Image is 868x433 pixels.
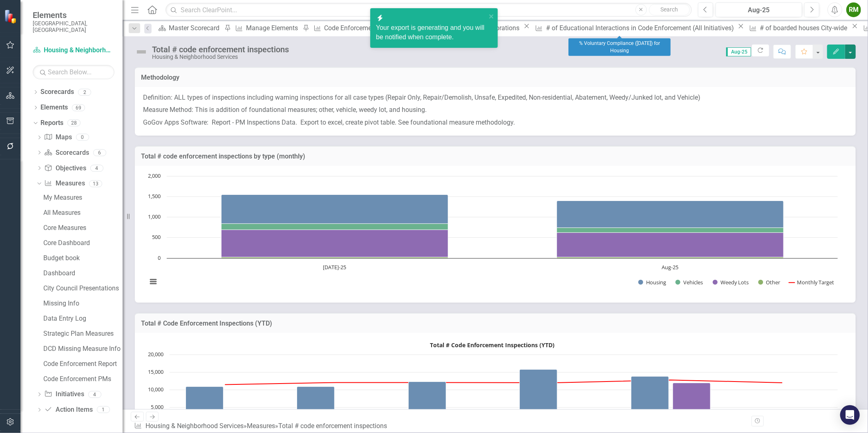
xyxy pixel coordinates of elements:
div: Code Enforcement PMs [324,23,395,33]
div: 4 [90,165,103,172]
button: Show Other [758,279,781,286]
a: Budget book [41,252,123,265]
g: Housing, series 1 of 5. Bar series with 2 bars. [221,194,784,228]
a: My Measures [41,191,123,204]
span: Elements [33,10,114,20]
div: Budget book [43,254,123,262]
text: Other [766,279,781,286]
div: Manage Elements [246,23,300,33]
a: Measures [247,422,275,430]
text: 10,000 [148,386,163,393]
div: Missing Info [43,300,123,307]
div: All Measures [43,209,123,216]
div: Aug-25 [718,5,799,15]
div: 13 [89,180,102,187]
a: Data Entry Log [41,312,123,325]
button: Show Housing [638,279,667,286]
p: GoGov Apps Software: Report - PM Inspections Data. Export to excel, create pivot table. See found... [143,116,848,127]
div: 69 [72,104,85,111]
text: 15,000 [148,368,163,375]
svg: Interactive chart [143,172,842,295]
h3: Total # code enforcement inspections by type (monthly) [141,153,850,160]
a: Core Measures [41,221,123,234]
a: Strategic Plan Measures [41,327,123,340]
a: Reports [40,118,63,128]
a: City Council Presentations [41,282,123,295]
div: Data Entry Log [43,315,123,322]
a: Measures [44,179,85,188]
span: Aug-25 [726,47,751,56]
div: City Council Presentations [43,285,123,292]
div: Master Scorecard [169,23,222,33]
div: Core Dashboard [43,239,123,247]
text: 5,000 [151,403,163,411]
a: Missing Info [41,297,123,310]
button: Search [649,4,690,16]
a: Scorecards [44,148,89,158]
g: Actual/YTD, series 1 of 3. Bar series with 6 bars. [186,370,780,425]
div: Open Intercom Messenger [840,405,860,425]
path: Aug-25, 28. Other. [557,257,784,258]
path: FY 2024, 15,767. Actual/YTD. [520,370,557,425]
a: Code Enforcement PMs [311,23,395,33]
div: My Measures [43,194,123,201]
div: 2 [78,89,91,96]
div: 0 [76,134,89,141]
div: 28 [67,120,81,127]
div: Housing & Neighborhood Services [152,54,289,60]
a: Housing & Neighborhood Services [145,422,244,430]
path: FY 2022, 10,911. Actual/YTD. [297,387,335,425]
div: RM [846,2,861,17]
p: Definition: ALL types of inspections including warning inspections for all case types (Repair Onl... [143,93,848,104]
g: Other, series 4 of 5. Bar series with 2 bars. [221,257,784,258]
a: Master Scorecard [156,23,222,33]
div: Core Measures [43,224,123,232]
text: [DATE]-25 [323,263,346,271]
a: # of boarded houses City-wide [746,23,850,33]
input: Search Below... [33,65,114,79]
h3: Methodology [141,74,850,81]
a: Elements [40,103,68,112]
a: Scorecards [40,87,74,97]
p: Measure Method: This is addition of foundational measures; other, vehicle, weedy lot, and housing. [143,104,848,116]
a: Core Dashboard [41,237,123,250]
span: Search [660,6,678,13]
text: 1,000 [148,213,161,220]
g: Weedy Lots, series 3 of 5. Bar series with 2 bars. [221,230,784,257]
a: DCD Missing Measure Info [41,342,123,355]
text: 1,500 [148,192,161,200]
text: 20,000 [148,350,163,358]
a: Housing & Neighborhood Services [33,46,114,55]
path: Jul-25, 706. Housing. [221,194,448,223]
path: FY 2025 , 11,975. Annual Estimate. [673,383,711,425]
div: 4 [88,391,101,398]
path: FY 2025 , 13,728. Actual/YTD. [631,377,669,425]
h3: Total # Code Enforcement Inspections (YTD) [141,320,850,327]
a: Code Enforcement PMs [41,373,123,386]
button: Aug-25 [716,2,802,17]
text: 0 [158,254,161,261]
button: Show Vehicles [676,279,703,286]
a: Code Enforcement Report [41,357,123,371]
path: Jul-25, 28. Other. [221,257,448,258]
div: Total # code enforcement inspections [152,45,289,54]
div: » » [134,422,390,431]
div: Total # code enforcement inspections [278,422,387,430]
div: 6 [93,149,106,156]
div: % Voluntary Compliance ([DATE]) for Housing [568,38,671,56]
button: Show Monthly Target [789,279,835,286]
text: Monthly Target [797,279,834,286]
path: FY 2023, 12,219. Actual/YTD. [409,382,446,425]
div: # of boarded houses City-wide [760,23,850,33]
text: Total # Code Enforcement Inspections (YTD) [430,341,555,349]
path: Aug-25, 660. Housing. [557,201,784,228]
text: Housing [646,279,666,286]
text: Vehicles [683,279,703,286]
a: Maps [44,133,72,142]
path: Jul-25, 661. Weedy Lots. [221,230,448,257]
div: 1 [97,406,110,413]
path: Jul-25, 148. Vehicles. [221,223,448,230]
input: Search ClearPoint... [166,3,692,17]
text: 2,000 [148,172,161,179]
path: Aug-25, 596. Weedy Lots. [557,232,784,257]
